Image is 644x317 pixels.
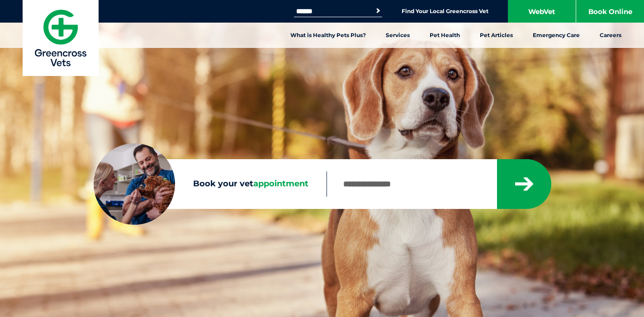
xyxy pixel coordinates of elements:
a: Services [376,23,420,48]
label: Book your vet [94,177,327,191]
span: appointment [253,179,308,189]
a: Pet Health [420,23,470,48]
a: What is Healthy Pets Plus? [280,23,376,48]
a: Emergency Care [523,23,590,48]
a: Careers [590,23,631,48]
a: Find Your Local Greencross Vet [402,8,488,15]
a: Pet Articles [470,23,523,48]
button: Search [374,6,383,15]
